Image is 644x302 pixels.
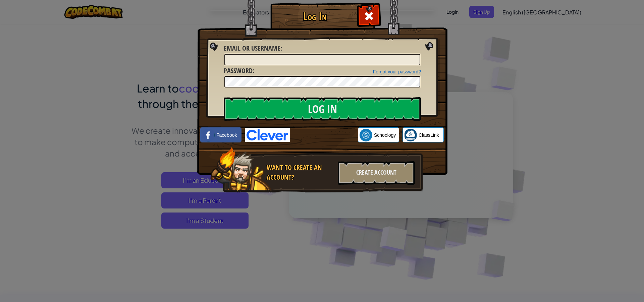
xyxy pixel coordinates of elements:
[290,128,358,142] iframe: Sign in with Google Button
[245,128,290,142] img: clever-logo-blue.png
[216,132,237,138] span: Facebook
[202,129,215,141] img: facebook_small.png
[374,132,396,138] span: Schoology
[224,44,280,53] span: Email or Username
[267,163,334,182] div: Want to create an account?
[404,129,417,141] img: classlink-logo-small.png
[224,66,253,75] span: Password
[224,44,282,53] label: :
[224,66,254,76] label: :
[272,10,358,22] h1: Log In
[419,132,439,138] span: ClassLink
[373,69,421,74] a: Forgot your password?
[360,129,372,141] img: schoology.png
[224,97,421,121] input: Log In
[338,161,415,185] div: Create Account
